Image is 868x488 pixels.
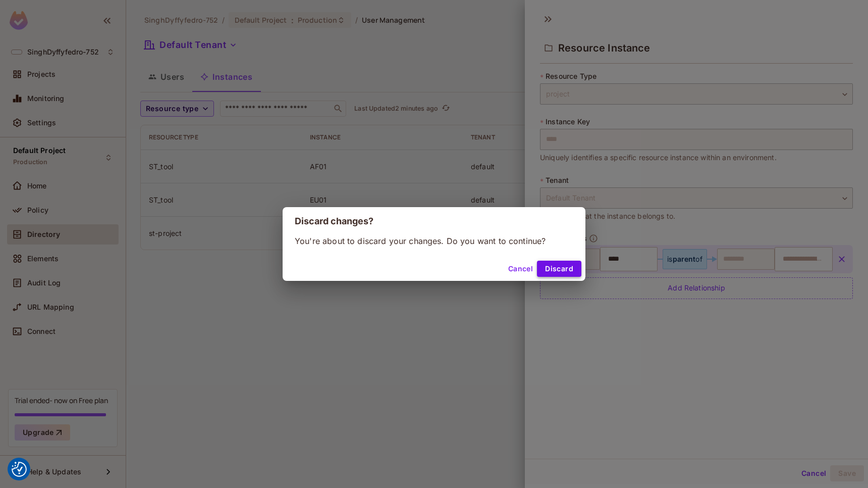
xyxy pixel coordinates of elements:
p: You're about to discard your changes. Do you want to continue? [295,235,573,247]
button: Cancel [504,261,537,277]
button: Discard [537,261,581,277]
button: Consent Preferences [12,462,27,477]
h2: Discard changes? [283,207,585,235]
img: Revisit consent button [12,462,27,477]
